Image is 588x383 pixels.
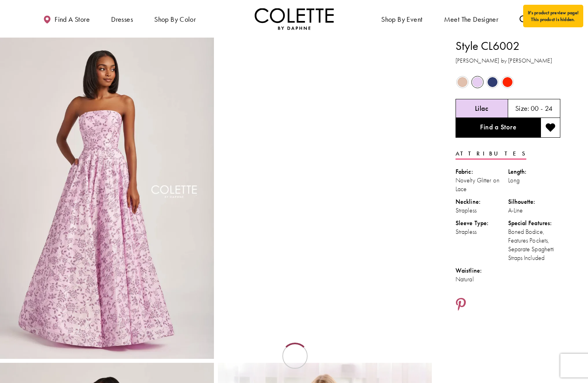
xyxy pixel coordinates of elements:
a: Attributes [456,148,526,159]
div: Novelty Glitter on Lace [456,176,508,193]
div: Special Features: [508,219,561,228]
span: Shop By Event [379,8,424,30]
div: Waistline: [456,266,508,275]
h5: 00 - 24 [531,104,553,112]
div: Lilac [471,75,484,89]
div: Scarlet [501,75,514,89]
button: Add to wishlist [541,118,560,138]
div: Silhouette: [508,197,561,206]
div: Navy Blue [486,75,499,89]
video: Style CL6002 Colette by Daphne #1 autoplay loop mute video [218,38,432,145]
span: Size: [515,104,529,113]
div: Neckline: [456,197,508,206]
div: Strapless [456,206,508,215]
a: Visit Home Page [255,8,334,30]
div: Champagne [456,75,469,89]
span: Dresses [111,15,133,23]
div: Strapless [456,228,508,236]
img: Colette by Daphne [255,8,334,30]
h5: Chosen color [475,104,489,112]
div: Fabric: [456,167,508,176]
div: Boned Bodice, Features Pockets, Separate Spaghetti Straps Included [508,228,561,262]
div: Natural [456,275,508,284]
div: Product color controls state depends on size chosen [456,75,560,90]
a: Toggle search [518,8,529,30]
div: Long [508,176,561,185]
h1: Style CL6002 [456,38,560,54]
h3: [PERSON_NAME] by [PERSON_NAME] [456,56,560,65]
div: Length: [508,167,561,176]
span: Meet the designer [444,15,499,23]
div: A-Line [508,206,561,215]
span: Shop by color [152,8,198,30]
div: Sleeve Type: [456,219,508,228]
div: It's product preview page! This product is hidden. [523,5,583,27]
a: Find a store [41,8,92,30]
span: Find a store [55,15,90,23]
a: Find a Store [456,118,541,138]
span: Shop By Event [381,15,422,23]
span: Shop by color [154,15,196,23]
a: Meet the designer [442,8,501,30]
a: Share using Pinterest - Opens in new tab [456,298,466,313]
span: Dresses [109,8,135,30]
